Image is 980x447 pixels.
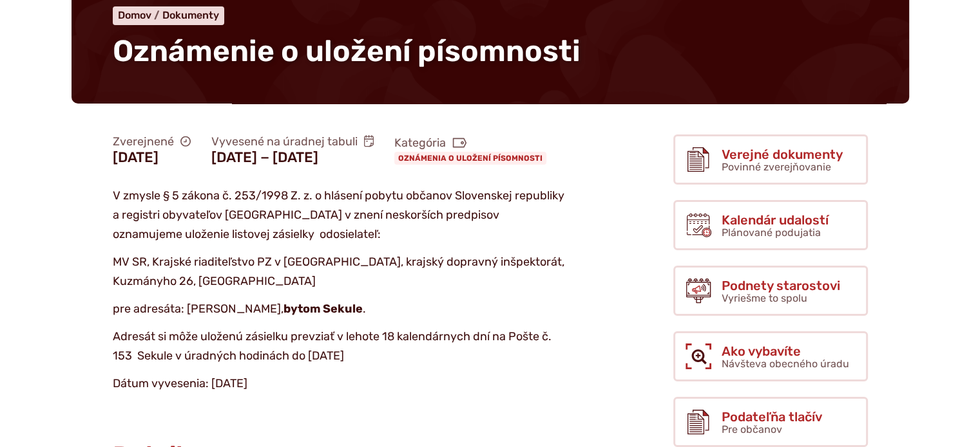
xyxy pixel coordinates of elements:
p: pre adresáta: [PERSON_NAME], . [113,300,570,319]
span: Vyriešme to spolu [722,292,807,304]
span: Zverejnené [113,134,191,149]
a: Podateľňa tlačív Pre občanov [673,397,868,447]
a: Oznámenia o uložení písomnosti [394,152,546,165]
p: Adresát si môže uloženú zásielku prevziať v lehote 18 kalendárnych dní na Pošte č. 153 Sekule v ú... [113,327,570,365]
span: Oznámenie o uložení písomnosti [113,33,581,69]
a: Podnety starostovi Vyriešme to spolu [673,266,868,316]
span: Verejné dokumenty [722,147,843,161]
a: Verejné dokumenty Povinné zverejňovanie [673,134,868,185]
span: Ako vybavíte [722,344,849,358]
figcaption: [DATE] [113,149,191,166]
a: Domov [118,9,162,21]
p: MV SR, Krajské riaditeľstvo PZ v [GEOGRAPHIC_DATA], krajský dopravný inšpektorát, Kuzmányho 26, [... [113,253,570,291]
p: V zmysle § 5 zákona č. 253/1998 Z. z. o hlásení pobytu občanov Slovenskej republiky a registri ob... [113,187,570,244]
strong: bytom Sekule [283,302,363,316]
span: Povinné zverejňovanie [722,161,831,173]
span: Podnety starostovi [722,278,840,293]
span: Kalendár udalostí [722,213,829,227]
span: Podateľňa tlačív [722,410,822,424]
figcaption: [DATE] − [DATE] [211,149,374,166]
a: Dokumenty [162,9,219,21]
span: Plánované podujatia [722,226,821,239]
a: Kalendár udalostí Plánované podujatia [673,200,868,250]
span: Pre občanov [722,423,782,435]
span: Domov [118,9,151,21]
span: Návšteva obecného úradu [722,358,849,370]
span: Kategória [394,136,552,151]
span: Vyvesené na úradnej tabuli [211,134,374,149]
p: Dátum vyvesenia: [DATE] [113,374,570,394]
a: Ako vybavíte Návšteva obecného úradu [673,331,868,381]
